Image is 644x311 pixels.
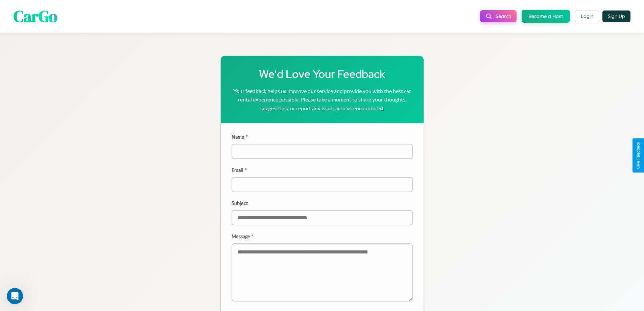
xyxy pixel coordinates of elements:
button: Search [480,10,517,22]
label: Name [232,134,413,140]
label: Message [232,234,413,239]
span: Search [496,13,511,19]
button: Sign Up [602,10,630,22]
div: Give Feedback [636,142,641,169]
button: Login [575,10,599,22]
iframe: Intercom live chat [7,288,23,304]
p: Your feedback helps us improve our service and provide you with the best car rental experience po... [232,87,413,113]
button: Become a Host [522,10,570,23]
h1: We'd Love Your Feedback [232,67,413,81]
label: Subject [232,200,413,206]
label: Email [232,167,413,173]
span: CarGo [14,5,57,27]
